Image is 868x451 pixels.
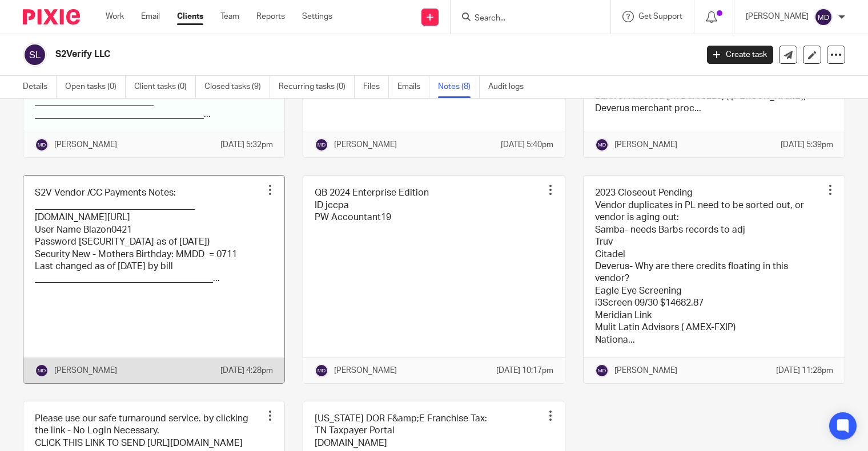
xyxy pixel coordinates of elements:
p: [PERSON_NAME] [334,365,397,376]
a: Emails [397,76,429,98]
img: Pixie [23,9,80,25]
a: Team [220,11,239,22]
img: svg%3E [595,364,609,377]
img: svg%3E [595,138,609,152]
p: [PERSON_NAME] [54,365,117,376]
h2: S2Verify LLC [55,48,563,60]
p: [DATE] 4:28pm [220,365,273,376]
input: Search [473,14,576,24]
a: Work [106,11,124,22]
a: Open tasks (0) [65,76,126,98]
a: Recurring tasks (0) [279,76,355,98]
a: Clients [177,11,203,22]
img: svg%3E [315,138,328,152]
p: [DATE] 11:28pm [776,365,833,376]
a: Email [141,11,160,22]
a: Reports [256,11,285,22]
p: [DATE] 5:32pm [220,139,273,151]
a: Closed tasks (9) [204,76,270,98]
p: [PERSON_NAME] [614,139,677,151]
a: Details [23,76,57,98]
p: [PERSON_NAME] [746,11,809,22]
img: svg%3E [814,8,833,26]
a: Settings [302,11,332,22]
p: [DATE] 10:17pm [496,365,553,376]
a: Notes (8) [438,76,480,98]
img: svg%3E [23,43,47,67]
p: [PERSON_NAME] [54,139,117,151]
p: [PERSON_NAME] [334,139,397,151]
a: Client tasks (0) [134,76,196,98]
img: svg%3E [35,138,49,152]
p: [DATE] 5:39pm [781,139,833,151]
p: [PERSON_NAME] [614,365,677,376]
img: svg%3E [315,364,328,377]
a: Files [363,76,389,98]
span: Get Support [638,13,682,21]
p: [DATE] 5:40pm [501,139,553,151]
a: Create task [707,46,773,64]
a: Audit logs [488,76,532,98]
img: svg%3E [35,364,49,377]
